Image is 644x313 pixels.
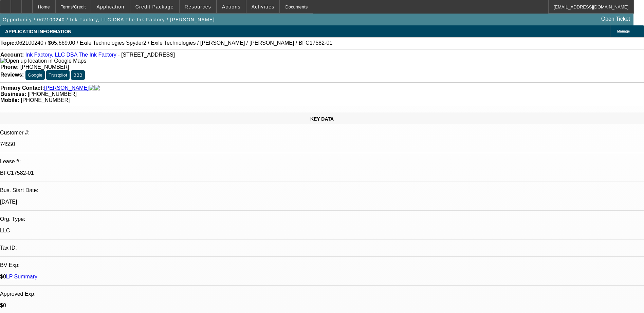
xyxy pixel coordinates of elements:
span: [PHONE_NUMBER] [21,97,70,103]
img: linkedin-icon.png [94,85,100,91]
span: [PHONE_NUMBER] [20,64,69,70]
span: Opportunity / 062100240 / Ink Factory, LLC DBA The Ink Factory / [PERSON_NAME] [3,17,215,22]
a: Ink Factory, LLC DBA The Ink Factory [25,52,116,58]
strong: Reviews: [0,72,24,78]
span: Actions [222,4,241,9]
img: Open up location in Google Maps [0,58,86,64]
span: Credit Package [135,4,174,9]
a: LP Summary [6,274,37,279]
button: Credit Package [130,0,179,13]
span: - [STREET_ADDRESS] [118,52,175,58]
button: BBB [71,70,85,80]
span: 062100240 / $65,669.00 / Exile Technologies Spyder2 / Exile Technologies / [PERSON_NAME] / [PERSO... [16,40,332,46]
span: Resources [185,4,211,9]
a: View Google Maps [0,58,86,64]
strong: Account: [0,52,24,58]
span: KEY DATA [310,116,334,122]
a: [PERSON_NAME] [44,85,89,91]
strong: Primary Contact: [0,85,44,91]
strong: Mobile: [0,97,19,103]
button: Activities [246,0,280,13]
button: Application [91,0,129,13]
strong: Phone: [0,64,19,70]
img: facebook-icon.png [89,85,94,91]
span: APPLICATION INFORMATION [5,29,71,34]
strong: Topic: [0,40,16,46]
strong: Business: [0,91,26,97]
span: [PHONE_NUMBER] [28,91,77,97]
button: Trustpilot [46,70,69,80]
button: Google [25,70,45,80]
button: Resources [180,0,216,13]
button: Actions [217,0,246,13]
span: Manage [617,29,630,33]
a: Open Ticket [599,13,633,25]
span: Application [96,4,124,9]
span: Activities [252,4,275,9]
